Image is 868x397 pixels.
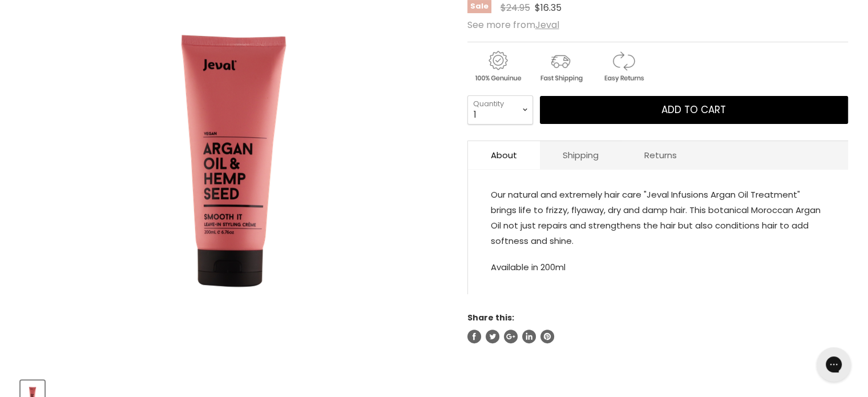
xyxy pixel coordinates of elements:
[593,49,653,84] img: returns.gif
[467,95,533,124] select: Quantity
[467,312,514,323] span: Share this:
[467,312,848,343] aside: Share this:
[811,343,857,386] iframe: Gorgias live chat messenger
[540,96,848,125] button: Add to cart
[535,1,562,14] span: $16.35
[535,18,559,31] a: Jeval
[500,1,530,14] span: $24.95
[621,141,700,169] a: Returns
[467,18,559,31] span: See more from
[491,189,821,247] span: Our natural and extremely hair care "Jeval Infusions Argan Oil Treatment" brings life to frizzy, ...
[467,49,528,84] img: genuine.gif
[540,141,621,169] a: Shipping
[491,259,825,277] p: Available in 200ml
[468,141,540,169] a: About
[530,49,591,84] img: shipping.gif
[661,103,726,117] span: Add to cart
